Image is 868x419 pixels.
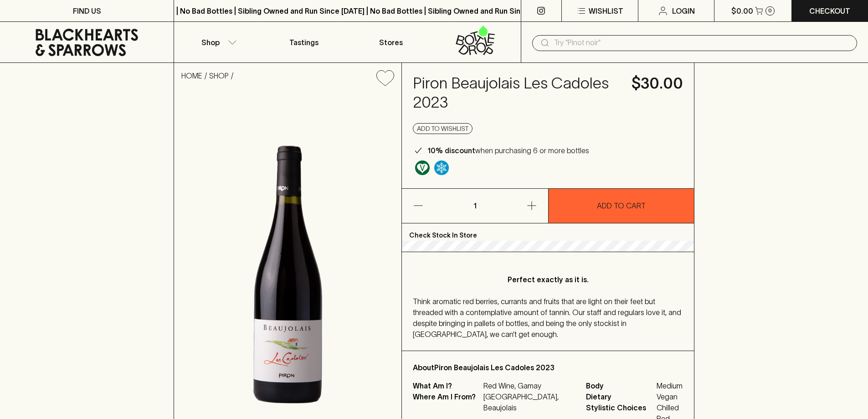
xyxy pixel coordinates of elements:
[632,74,683,93] h4: $30.00
[483,380,575,391] p: Red Wine, Gamay
[431,274,665,285] p: Perfect exactly as it is.
[434,160,449,175] img: Chilled Red
[373,67,398,90] button: Add to wishlist
[586,380,654,391] span: Body
[597,200,646,211] p: ADD TO CART
[413,74,621,112] h4: Piron Beaujolais Les Cadoles 2023
[413,362,683,373] p: About Piron Beaujolais Les Cadoles 2023
[464,189,486,223] p: 1
[483,391,575,413] p: [GEOGRAPHIC_DATA], Beaujolais
[427,145,589,156] p: when purchasing 6 or more bottles
[589,5,623,16] p: Wishlist
[413,391,481,413] p: Where Am I From?
[586,391,654,402] span: Dietary
[731,5,753,16] p: $0.00
[181,72,202,80] a: HOME
[413,380,481,391] p: What Am I?
[672,5,695,16] p: Login
[809,5,850,16] p: Checkout
[427,146,475,155] b: 10% discount
[549,189,694,223] button: ADD TO CART
[768,8,772,13] p: 0
[415,160,430,175] img: Vegan
[289,37,318,48] p: Tastings
[402,223,694,241] p: Check Stock In Store
[201,37,220,48] p: Shop
[73,5,101,16] p: FIND US
[413,158,432,177] a: Made without the use of any animal products.
[657,380,683,391] span: Medium
[413,123,473,134] button: Add to wishlist
[554,36,850,50] input: Try "Pinot noir"
[174,22,261,62] button: Shop
[432,158,451,177] a: Wonderful as is, but a slight chill will enhance the aromatics and give it a beautiful crunch.
[348,22,434,62] a: Stores
[261,22,347,62] a: Tastings
[657,391,683,402] span: Vegan
[413,297,681,338] span: Think aromatic red berries, currants and fruits that are light on their feet but threaded with a ...
[209,72,229,80] a: SHOP
[379,37,403,48] p: Stores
